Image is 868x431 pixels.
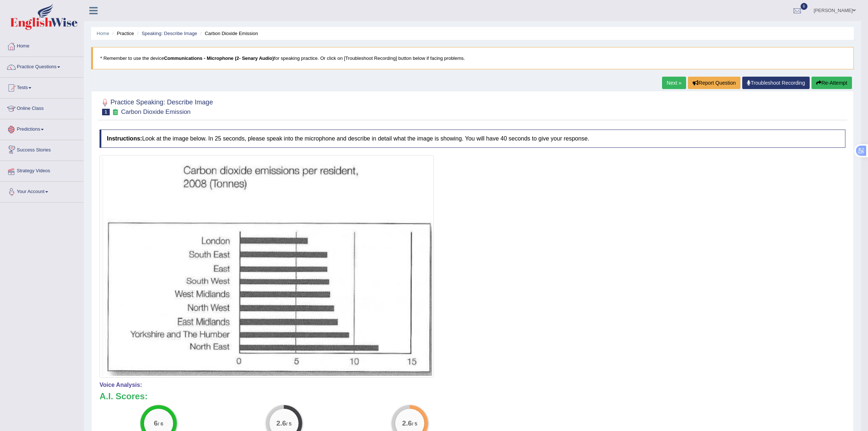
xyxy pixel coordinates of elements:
[0,119,83,138] a: Predictions
[141,31,197,36] a: Speaking: Describe Image
[154,419,158,427] big: 6
[0,99,83,117] a: Online Class
[0,57,83,75] a: Practice Questions
[100,130,845,148] h4: Look at the image below. In 25 seconds, please speak into the microphone and describe in detail w...
[100,391,148,401] b: A.I. Scores:
[158,421,163,427] small: / 6
[662,77,686,89] a: Next »
[801,3,808,10] span: 6
[811,77,852,89] button: Re-Attempt
[164,55,274,61] b: Communications - Microphone (2- Senary Audio)
[100,382,845,388] h4: Voice Analysis:
[97,31,109,36] a: Home
[0,161,83,179] a: Strategy Videos
[412,421,417,427] small: / 5
[107,135,142,142] b: Instructions:
[742,77,810,89] a: Troubleshoot Recording
[688,77,740,89] button: Report Question
[110,30,134,37] li: Practice
[100,97,213,115] h2: Practice Speaking: Describe Image
[402,419,412,427] big: 2.6
[112,109,119,116] small: Exam occurring question
[91,47,854,69] blockquote: * Remember to use the device for speaking practice. Or click on [Troubleshoot Recording] button b...
[198,30,258,37] li: Carbon Dioxide Emission
[0,182,83,200] a: Your Account
[277,419,287,427] big: 2.6
[0,36,83,54] a: Home
[102,109,110,115] span: 1
[121,108,191,115] small: Carbon Dioxide Emission
[286,421,292,427] small: / 5
[0,140,83,158] a: Success Stories
[0,78,83,96] a: Tests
